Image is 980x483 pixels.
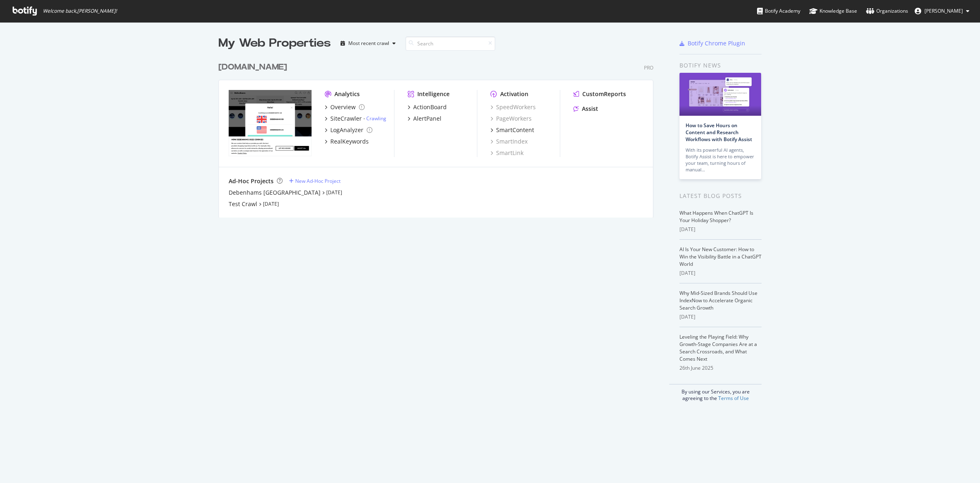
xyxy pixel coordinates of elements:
[417,90,450,98] div: Intelligence
[573,105,598,113] a: Assist
[408,103,447,111] a: ActionBoard
[500,90,528,98] div: Activation
[325,115,386,123] a: SiteCrawler- Crawling
[490,126,534,134] a: SmartContent
[686,122,752,143] a: How to Save Hours on Content and Research Workflows with Botify Assist
[924,7,963,14] span: Zubair Kakuji
[679,270,762,277] div: [DATE]
[490,115,532,123] a: PageWorkers
[218,61,287,73] div: [DOMAIN_NAME]
[679,39,745,47] a: Botify Chrome Plugin
[330,137,369,146] div: RealKeywords
[866,7,908,15] div: Organizations
[413,103,447,111] div: ActionBoard
[405,36,495,51] input: Search
[289,177,341,184] a: New Ad-Hoc Project
[679,73,761,116] img: How to Save Hours on Content and Research Workflows with Botify Assist
[229,90,312,156] img: debenhams.com
[686,147,755,173] div: With its powerful AI agents, Botify Assist is here to empower your team, turning hours of manual…
[295,177,341,184] div: New Ad-Hoc Project
[218,52,660,218] div: grid
[218,61,290,73] a: [DOMAIN_NAME]
[809,7,857,15] div: Knowledge Base
[229,200,257,208] a: Test Crawl
[679,290,757,311] a: Why Mid-Sized Brands Should Use IndexNow to Accelerate Organic Search Growth
[679,313,762,321] div: [DATE]
[718,395,749,402] a: Terms of Use
[348,41,389,46] div: Most recent crawl
[363,115,386,122] div: -
[229,189,321,197] a: Debenhams [GEOGRAPHIC_DATA]
[688,39,745,47] div: Botify Chrome Plugin
[408,115,441,123] a: AlertPanel
[218,35,331,52] div: My Web Properties
[229,177,274,185] div: Ad-Hoc Projects
[330,126,363,134] div: LogAnalyzer
[679,209,753,224] a: What Happens When ChatGPT Is Your Holiday Shopper?
[263,200,279,207] a: [DATE]
[679,246,762,267] a: AI Is Your New Customer: How to Win the Visibility Battle in a ChatGPT World
[757,7,800,15] div: Botify Academy
[330,115,362,123] div: SiteCrawler
[644,64,653,71] div: Pro
[669,384,762,402] div: By using our Services, you are agreeing to the
[908,4,976,18] button: [PERSON_NAME]
[325,137,369,146] a: RealKeywords
[325,126,372,134] a: LogAnalyzer
[366,115,386,122] a: Crawling
[325,103,365,111] a: Overview
[490,103,536,111] a: SpeedWorkers
[679,333,757,362] a: Leveling the Playing Field: Why Growth-Stage Companies Are at a Search Crossroads, and What Comes...
[573,90,626,98] a: CustomReports
[337,37,399,50] button: Most recent crawl
[334,90,360,98] div: Analytics
[679,61,762,70] div: Botify news
[413,115,441,123] div: AlertPanel
[330,103,356,111] div: Overview
[496,126,534,134] div: SmartContent
[582,90,626,98] div: CustomReports
[43,8,117,14] span: Welcome back, [PERSON_NAME] !
[679,364,762,372] div: 26th June 2025
[490,149,523,157] a: SmartLink
[679,226,762,233] div: [DATE]
[490,137,528,146] a: SmartIndex
[679,191,762,200] div: Latest Blog Posts
[326,189,342,196] a: [DATE]
[582,105,598,113] div: Assist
